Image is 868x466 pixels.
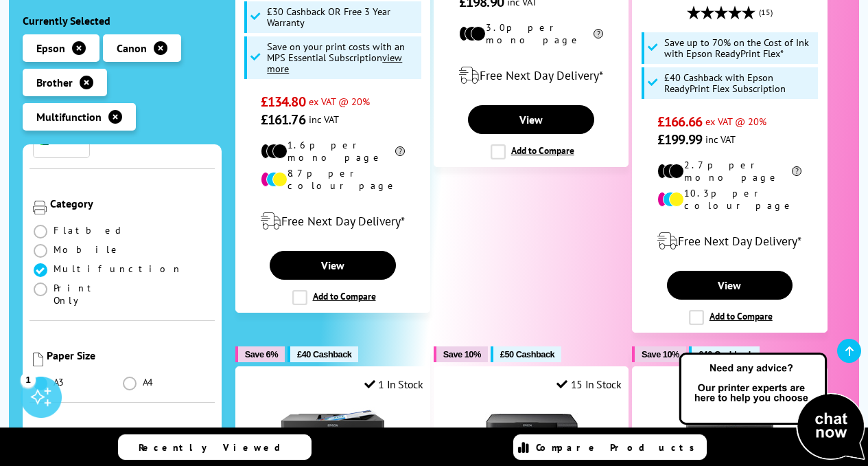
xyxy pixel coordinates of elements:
div: 1 In Stock [364,377,423,391]
span: A4 [143,376,155,388]
span: Mobile [54,243,121,256]
span: £166.66 [657,113,702,131]
span: inc VAT [705,133,736,146]
div: modal_delivery [441,56,622,95]
a: Compare Products [513,434,707,460]
span: Compare Products [536,441,702,454]
div: modal_delivery [640,222,820,260]
a: View [468,105,594,134]
span: Multifunction [36,110,102,124]
button: Save 10% [632,346,686,362]
li: 3.0p per mono page [459,21,603,46]
u: view more [267,51,402,75]
span: Save 10% [642,349,679,359]
span: £40 Cashback [297,349,351,359]
span: Save 10% [443,349,481,359]
a: View [667,271,793,300]
span: £40 Cashback [699,349,753,359]
div: Currently Selected [23,14,222,27]
span: Multifunction [54,263,183,275]
div: modal_delivery [243,202,423,241]
img: Category [33,201,47,214]
span: £50 Cashback [500,349,554,359]
span: £161.76 [261,111,305,129]
div: Category [50,197,211,210]
span: £30 Cashback OR Free 3 Year Warranty [267,6,417,28]
li: 10.3p per colour page [657,187,801,212]
span: Print Only [54,282,122,307]
span: Recently Viewed [139,441,294,454]
img: Paper Size [33,353,43,366]
span: ex VAT @ 20% [705,115,766,128]
span: £40 Cashback with Epson ReadyPrint Flex Subscription [664,72,814,94]
span: Flatbed [54,224,126,236]
label: Add to Compare [491,144,574,159]
li: 2.7p per mono page [657,159,801,184]
span: £199.99 [657,131,702,148]
button: £40 Cashback [288,346,358,362]
div: 1 [21,372,36,387]
span: A3 [54,376,66,388]
span: inc VAT [309,113,339,126]
span: Canon [117,41,147,55]
button: £40 Cashback [689,346,760,362]
li: 8.7p per colour page [261,167,405,192]
div: Paper Size [47,348,211,362]
img: Open Live Chat window [676,351,868,463]
span: ex VAT @ 20% [309,95,370,108]
div: 15 In Stock [556,377,621,391]
a: View [270,251,395,280]
span: Brother [36,76,73,89]
button: Save 6% [235,346,285,362]
li: 1.6p per mono page [261,139,405,164]
a: Recently Viewed [118,434,312,460]
span: Save up to 70% on the Cost of Ink with Epson ReadyPrint Flex* [664,37,814,59]
span: £134.80 [261,93,305,111]
span: Save 6% [245,349,278,359]
button: Save 10% [434,346,488,362]
button: £50 Cashback [491,346,561,362]
span: Save on your print costs with an MPS Essential Subscription [267,40,405,75]
span: Epson [36,41,65,55]
label: Add to Compare [689,310,773,325]
label: Add to Compare [292,290,376,305]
